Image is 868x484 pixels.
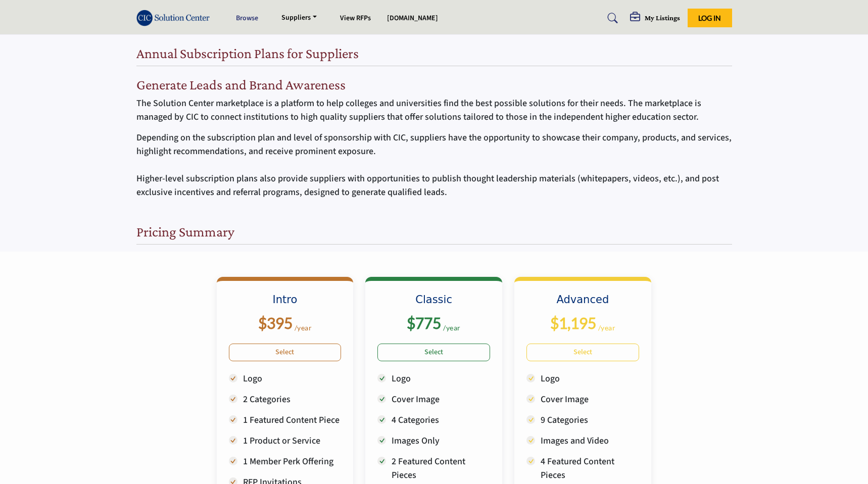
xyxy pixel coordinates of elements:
[407,314,441,332] b: $775
[243,393,342,406] p: 2 Categories
[443,323,461,332] sub: /year
[630,12,680,24] div: My Listings
[415,294,452,306] b: Classic
[541,393,639,406] p: Cover Image
[598,10,624,26] a: Search
[541,455,639,482] p: 4 Featured Content Pieces
[136,45,359,62] h2: Annual Subscription Plans for Suppliers
[340,13,371,23] a: View RFPs
[392,413,490,427] p: 4 Categories
[541,413,639,427] p: 9 Categories
[392,393,490,406] p: Cover Image
[392,455,490,482] p: 2 Featured Content Pieces
[136,76,732,93] h2: Generate Leads and Brand Awareness
[392,372,490,385] p: Logo
[598,323,616,332] sub: /year
[295,323,312,332] sub: /year
[243,455,342,468] p: 1 Member Perk Offering
[236,13,258,23] a: Browse
[229,344,342,361] a: Select
[272,294,297,306] b: Intro
[688,9,732,27] button: Log In
[541,372,639,385] p: Logo
[274,11,324,25] a: Suppliers
[526,344,639,361] a: Select
[541,434,639,448] p: Images and Video
[392,434,490,448] p: Images Only
[377,344,490,361] a: Select
[645,13,680,22] h5: My Listings
[136,96,732,124] p: The Solution Center marketplace is a platform to help colleges and universities find the best pos...
[698,14,721,22] span: Log In
[243,372,342,385] p: Logo
[243,413,342,427] p: 1 Featured Content Piece
[136,131,732,199] p: Depending on the subscription plan and level of sponsorship with CIC, suppliers have the opportun...
[136,10,215,26] img: Site Logo
[258,314,293,332] b: $395
[387,13,438,23] a: [DOMAIN_NAME]
[136,223,234,240] h2: Pricing Summary
[557,294,609,306] b: Advanced
[550,314,596,332] b: $1,195
[243,434,342,448] p: 1 Product or Service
